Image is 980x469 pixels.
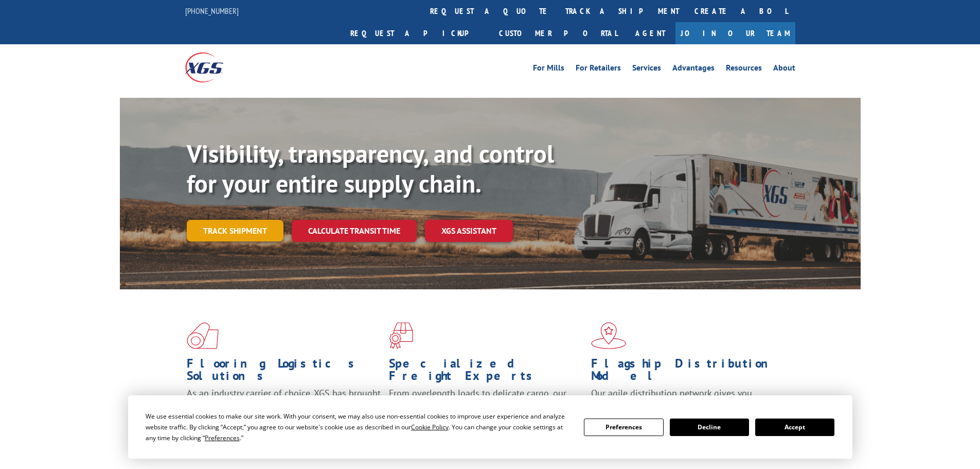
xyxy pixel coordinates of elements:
[584,419,663,436] button: Preferences
[773,64,795,75] a: About
[343,22,491,44] a: Request a pickup
[389,322,413,349] img: xgs-icon-focused-on-flooring-red
[755,419,834,436] button: Accept
[670,419,749,436] button: Decline
[625,22,675,44] a: Agent
[187,137,554,199] b: Visibility, transparency, and control for your entire supply chain.
[425,220,513,242] a: XGS ASSISTANT
[675,22,795,44] a: Join Our Team
[632,64,661,75] a: Services
[185,6,239,16] a: [PHONE_NUMBER]
[187,220,283,241] a: Track shipment
[292,220,417,242] a: Calculate transit time
[591,387,780,411] span: Our agile distribution network gives you nationwide inventory management on demand.
[491,22,625,44] a: Customer Portal
[389,357,583,387] h1: Specialized Freight Experts
[187,357,381,387] h1: Flooring Logistics Solutions
[591,357,786,387] h1: Flagship Distribution Model
[411,423,449,431] span: Cookie Policy
[389,387,583,433] p: From overlength loads to delicate cargo, our experienced staff knows the best way to move your fr...
[576,64,621,75] a: For Retailers
[187,387,381,424] span: As an industry carrier of choice, XGS has brought innovation and dedication to flooring logistics...
[187,322,219,349] img: xgs-icon-total-supply-chain-intelligence-red
[672,64,715,75] a: Advantages
[146,411,572,443] div: We use essential cookies to make our site work. With your consent, we may also use non-essential ...
[128,395,852,459] div: Cookie Consent Prompt
[205,433,240,442] span: Preferences
[726,64,762,75] a: Resources
[591,322,627,349] img: xgs-icon-flagship-distribution-model-red
[533,64,564,75] a: For Mills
